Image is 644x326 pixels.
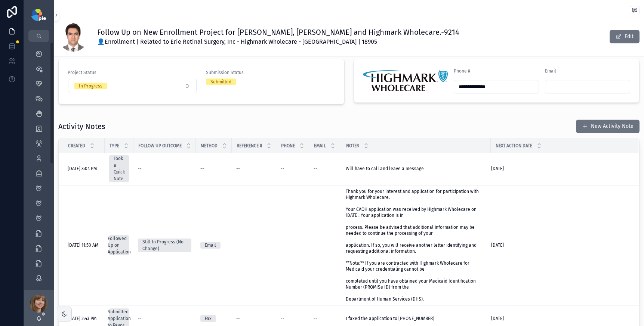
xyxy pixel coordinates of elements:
[314,316,317,322] span: --
[200,315,227,322] a: Fax
[314,166,317,172] span: --
[236,166,240,172] span: --
[200,166,227,172] a: --
[68,166,97,172] span: [DATE] 3:04 PM
[138,166,142,172] span: --
[346,316,486,322] a: I faxed the application to [PHONE_NUMBER]
[281,242,305,248] a: --
[314,316,337,322] a: --
[491,316,504,322] span: [DATE]
[138,166,191,172] a: --
[201,143,218,149] span: Method
[68,70,197,76] span: Project Status
[491,242,629,248] a: [DATE]
[236,242,240,248] span: --
[236,242,272,248] a: --
[68,242,98,248] span: [DATE] 11:50 AM
[281,166,284,172] span: --
[236,316,240,322] span: --
[454,68,470,74] span: Phone #
[545,68,556,74] span: Email
[346,166,486,172] a: Will have to call and leave a message
[281,143,295,149] span: Phone
[346,316,434,322] span: I faxed the application to [PHONE_NUMBER]
[281,316,305,322] a: --
[281,242,284,248] span: --
[97,27,459,37] h1: Follow Up on New Enrollment Project for [PERSON_NAME], [PERSON_NAME] and Highmark Wholecare.-9214
[236,316,272,322] a: --
[314,242,317,248] span: --
[200,166,204,172] span: --
[59,59,344,104] a: Project StatusSelect ButtonSubmission StatusSubmitted
[58,121,105,132] h1: Activity Notes
[576,120,640,133] button: New Activity Note
[496,143,532,149] span: Next Action Date
[491,316,629,322] a: [DATE]
[138,239,191,252] a: Still In Progress (No Change)
[68,316,100,322] a: [DATE] 2:43 PM
[68,79,197,93] button: Select Button
[281,316,284,322] span: --
[206,70,335,76] span: Submission Status
[346,143,359,149] span: Notes
[110,143,119,149] span: Type
[97,37,459,46] span: 👤Enrollment | Related to Erie Retinal Surgery, Inc - Highmark Wholecare - [GEOGRAPHIC_DATA] | 18905
[610,30,640,43] button: Edit
[138,143,182,149] span: Follow Up Outcome
[114,155,125,182] div: Took a Quick Note
[491,166,629,172] a: [DATE]
[138,316,142,322] span: --
[109,155,129,182] a: Took a Quick Note
[210,79,231,85] div: Submitted
[314,242,337,248] a: --
[491,242,504,248] span: [DATE]
[236,166,272,172] a: --
[138,316,191,322] a: --
[237,143,262,149] span: Reference #
[1,36,14,49] iframe: Spotlight
[68,166,100,172] a: [DATE] 3:04 PM
[200,242,227,249] a: Email
[314,143,326,149] span: Email
[205,242,216,249] div: Email
[314,166,337,172] a: --
[281,166,305,172] a: --
[142,239,187,252] div: Still In Progress (No Change)
[68,316,96,322] span: [DATE] 2:43 PM
[346,166,424,172] span: Will have to call and leave a message
[109,235,129,255] a: Followed Up on Application
[31,9,46,21] img: App logo
[68,242,100,248] a: [DATE] 11:50 AM
[24,42,54,290] div: scrollable content
[68,143,85,149] span: Created
[363,70,448,91] img: Highmark_Wholecare__Home
[205,315,212,322] div: Fax
[491,166,504,172] span: [DATE]
[79,83,102,89] div: In Progress
[108,235,131,255] div: Followed Up on Application
[346,188,486,302] a: Thank you for your interest and application for participation with Highmark Wholecare. Your CAQH ...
